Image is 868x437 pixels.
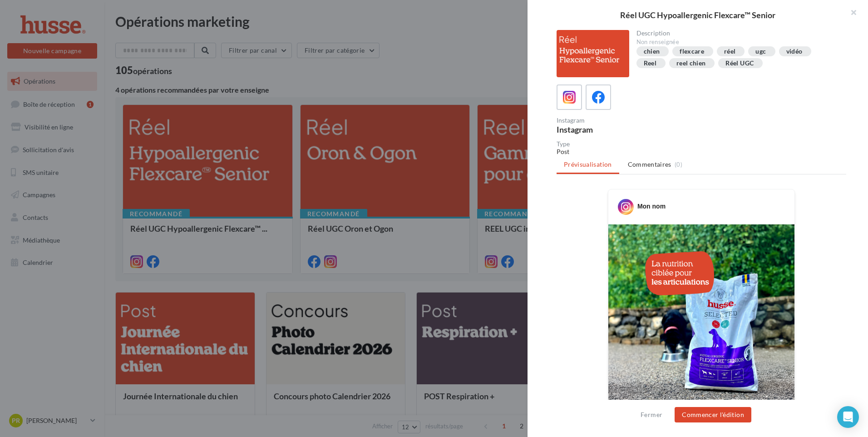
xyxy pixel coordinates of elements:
div: Mon nom [637,202,666,211]
div: Instagram [557,117,698,124]
div: chien [644,48,660,55]
div: Réel UGC [725,60,754,67]
span: Commentaires [628,160,671,169]
div: Description [636,30,839,36]
div: Réel UGC Hypoallergenic Flexcare™ Senior [542,11,853,19]
span: (0) [675,161,682,168]
div: reel chien [676,60,706,67]
div: Open Intercom Messenger [837,406,859,428]
div: vidéo [786,48,803,55]
div: Instagram [557,125,698,134]
button: Commencer l'édition [675,407,751,422]
div: ugc [755,48,766,55]
div: réel [724,48,735,55]
button: Fermer [637,409,666,420]
div: Non renseignée [636,38,839,46]
div: Reel [644,60,656,67]
div: Post [557,147,846,156]
div: flexcare [680,48,704,55]
div: Type [557,141,846,147]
